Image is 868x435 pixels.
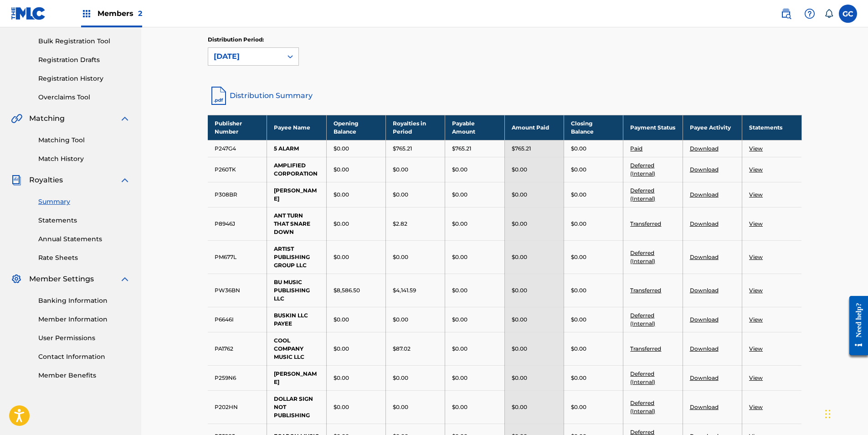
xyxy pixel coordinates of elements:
p: $0.00 [571,374,586,382]
td: AMPLIFIED CORPORATION [267,157,326,182]
a: View [749,145,763,152]
a: View [749,287,763,294]
a: Statements [38,216,130,225]
td: [PERSON_NAME] [267,182,326,207]
p: $0.00 [452,220,467,228]
a: View [749,345,763,352]
p: $0.00 [571,316,586,324]
a: Download [690,316,719,323]
div: Drag [825,400,831,428]
div: [DATE] [214,51,277,62]
img: expand [119,113,130,124]
a: Member Information [38,315,130,324]
th: Publisher Number [208,115,267,140]
a: Overclaims Tool [38,93,130,102]
a: Distribution Summary [208,85,802,107]
a: Annual Statements [38,234,130,244]
td: [PERSON_NAME] [267,365,326,390]
p: $0.00 [571,345,586,353]
td: P308BR [208,182,267,207]
p: $0.00 [512,253,527,261]
a: Download [690,166,719,173]
img: Royalties [11,175,22,186]
p: $0.00 [571,403,586,411]
iframe: Chat Widget [822,391,868,435]
a: Deferred (Internal) [630,312,655,327]
p: $0.00 [571,286,586,295]
a: View [749,254,763,260]
p: $0.00 [393,316,408,324]
p: $0.00 [334,145,349,153]
img: expand [119,274,130,285]
td: COOL COMPANY MUSIC LLC [267,332,326,365]
p: $0.00 [571,166,586,174]
span: Matching [29,113,65,124]
a: View [749,374,763,381]
td: BU MUSIC PUBLISHING LLC [267,274,326,307]
a: Download [690,220,719,227]
p: $0.00 [393,403,408,411]
a: View [749,316,763,323]
p: $0.00 [571,191,586,199]
p: $0.00 [334,253,349,261]
p: $4,141.59 [393,286,416,295]
p: $0.00 [334,345,349,353]
a: Member Benefits [38,371,130,380]
th: Payable Amount [445,115,504,140]
td: PM677L [208,240,267,274]
p: $0.00 [512,166,527,174]
img: MLC Logo [11,7,46,20]
td: P6646I [208,307,267,332]
p: $0.00 [452,191,467,199]
img: search [781,8,791,19]
a: Paid [630,145,642,152]
a: Deferred (Internal) [630,187,655,202]
th: Payment Status [623,115,683,140]
span: Member Settings [29,274,94,285]
p: $765.21 [452,145,471,153]
td: P247G4 [208,140,267,157]
p: $765.21 [393,145,412,153]
p: $0.00 [334,166,349,174]
p: $0.00 [452,345,467,353]
td: BUSKIN LLC PAYEE [267,307,326,332]
a: Summary [38,197,130,207]
div: Help [801,5,819,23]
td: P8946J [208,207,267,240]
a: Download [690,287,719,294]
a: Public Search [777,5,795,23]
a: Registration History [38,74,130,83]
td: P259N6 [208,365,267,390]
td: PW36BN [208,274,267,307]
p: $0.00 [512,345,527,353]
p: $0.00 [334,191,349,199]
p: $0.00 [452,316,467,324]
p: $0.00 [512,286,527,295]
p: $0.00 [393,374,408,382]
p: $0.00 [334,374,349,382]
a: User Permissions [38,333,130,343]
p: $0.00 [452,403,467,411]
a: View [749,404,763,410]
span: 2 [138,9,142,18]
a: Deferred (Internal) [630,370,655,385]
a: Download [690,254,719,260]
a: Rate Sheets [38,253,130,263]
p: $2.82 [393,220,407,228]
img: distribution-summary-pdf [208,85,230,107]
img: Top Rightsholders [81,8,92,19]
p: $0.00 [393,191,408,199]
a: Deferred (Internal) [630,162,655,177]
p: $87.02 [393,345,411,353]
p: $0.00 [452,166,467,174]
img: Member Settings [11,274,22,285]
p: $0.00 [393,166,408,174]
p: $0.00 [571,253,586,261]
p: $0.00 [452,286,467,295]
img: Matching [11,113,22,124]
a: Banking Information [38,296,130,306]
p: $8,586.50 [334,286,360,295]
a: View [749,191,763,198]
